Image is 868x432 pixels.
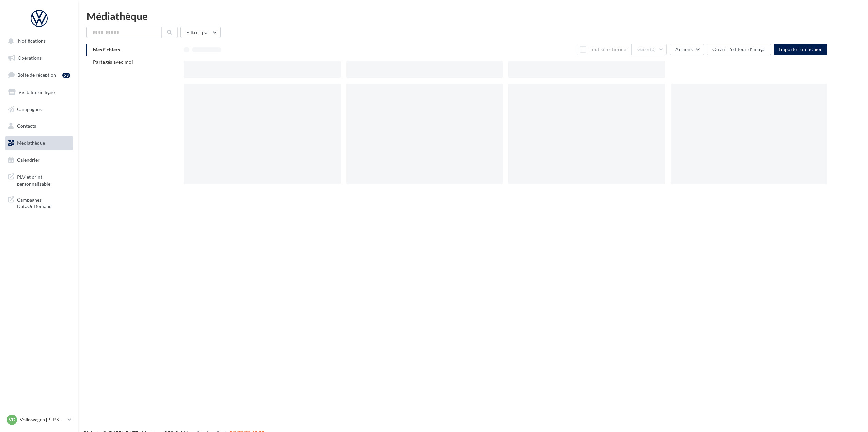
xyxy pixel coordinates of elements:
[17,140,45,146] span: Médiathèque
[17,72,56,78] span: Boîte de réception
[17,157,40,163] span: Calendrier
[18,55,42,61] span: Opérations
[93,59,133,65] span: Partagés avec moi
[17,123,36,129] span: Contacts
[4,136,74,150] a: Médiathèque
[17,195,70,210] span: Campagnes DataOnDemand
[4,192,74,212] a: Campagnes DataOnDemand
[4,68,74,82] a: Boîte de réception53
[9,416,15,423] span: VD
[180,27,221,38] button: Filtrer par
[86,11,860,21] div: Médiathèque
[18,38,46,44] span: Notifications
[17,106,42,112] span: Campagnes
[18,89,55,95] span: Visibilité en ligne
[4,51,74,65] a: Opérations
[4,119,74,133] a: Contacts
[62,73,70,78] div: 53
[670,44,704,55] button: Actions
[4,153,74,167] a: Calendrier
[707,44,771,55] button: Ouvrir l'éditeur d'image
[650,47,656,52] span: (0)
[4,102,74,117] a: Campagnes
[779,46,822,52] span: Importer un fichier
[577,44,631,55] button: Tout sélectionner
[93,47,120,52] span: Mes fichiers
[774,44,827,55] button: Importer un fichier
[4,34,71,48] button: Notifications
[4,85,74,100] a: Visibilité en ligne
[4,170,74,190] a: PLV et print personnalisable
[17,172,70,187] span: PLV et print personnalisable
[5,413,73,426] a: VD Volkswagen [PERSON_NAME]
[631,44,667,55] button: Gérer(0)
[20,416,65,423] p: Volkswagen [PERSON_NAME]
[675,46,692,52] span: Actions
